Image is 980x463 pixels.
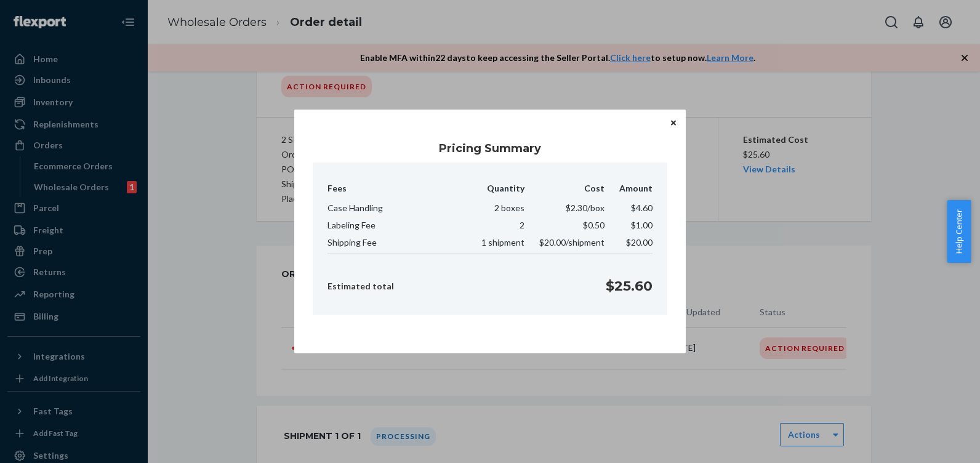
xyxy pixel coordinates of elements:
p: Estimated total [327,280,394,292]
span: $2.30 /box [566,203,604,213]
span: $0.50 [583,220,604,230]
th: Amount [604,182,653,199]
td: Case Handling [327,199,467,217]
h1: Pricing Summary [313,140,668,156]
td: 2 [467,217,524,234]
td: 2 boxes [467,199,524,217]
td: Labeling Fee [327,217,467,234]
th: Cost [524,182,604,199]
span: $20.00 [626,237,653,248]
span: $4.60 [631,203,653,213]
td: Shipping Fee [327,234,467,254]
th: Fees [327,182,467,199]
button: Close [667,116,680,129]
span: $20.00 /shipment [539,237,604,248]
p: $25.60 [606,276,653,296]
th: Quantity [467,182,524,199]
td: 1 shipment [467,234,524,254]
span: $1.00 [631,220,653,230]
